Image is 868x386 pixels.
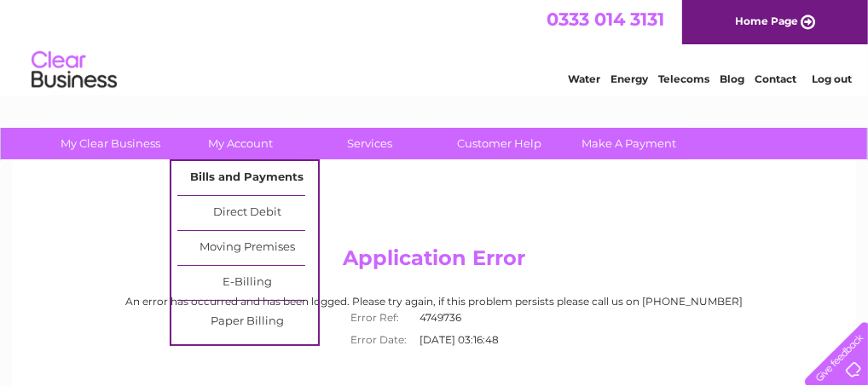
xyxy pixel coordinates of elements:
[177,231,318,265] a: Moving Premises
[343,329,416,351] th: Error Date:
[610,72,648,85] a: Energy
[177,161,318,195] a: Bills and Payments
[41,128,182,159] a: My Clear Business
[28,246,840,279] h2: Application Error
[343,307,416,329] th: Error Ref:
[547,9,664,30] a: 0333 014 3131
[559,128,700,159] a: Make A Payment
[177,305,318,339] a: Paper Billing
[416,307,526,329] td: 4749736
[171,128,311,159] a: My Account
[568,72,600,85] a: Water
[658,72,709,85] a: Telecoms
[300,128,441,159] a: Services
[720,72,744,85] a: Blog
[416,329,526,351] td: [DATE] 03:16:48
[430,128,570,159] a: Customer Help
[812,72,852,85] a: Log out
[28,296,840,351] div: An error has occurred and has been logged. Please try again, if this problem persists please call...
[177,266,318,300] a: E-Billing
[32,9,838,83] div: Clear Business is a trading name of Verastar Limited (registered in [GEOGRAPHIC_DATA] No. 3667643...
[177,196,318,230] a: Direct Debit
[755,72,796,85] a: Contact
[31,44,118,96] img: logo.png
